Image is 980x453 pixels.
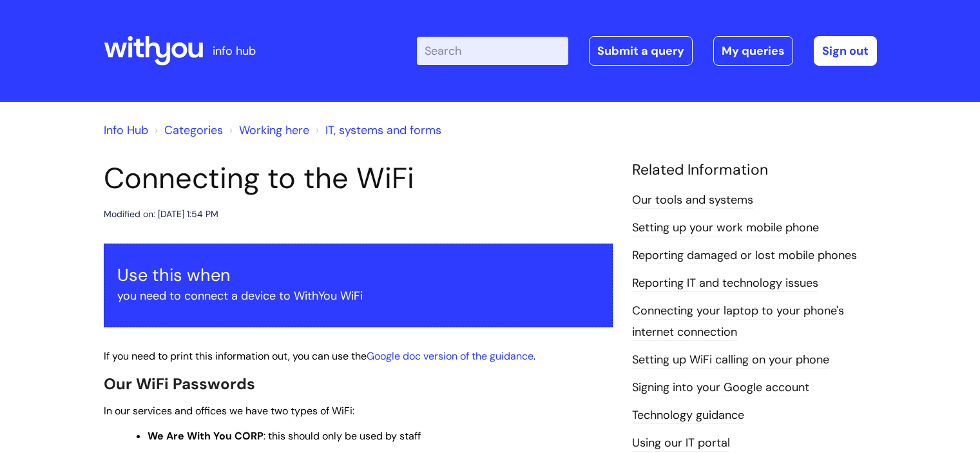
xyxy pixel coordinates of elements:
[632,352,829,369] a: Setting up WiFi calling on your phone
[417,36,877,66] div: | -
[239,122,309,138] a: Working here
[632,407,744,424] a: Technology guidance
[713,36,793,66] a: My queries
[632,435,730,452] a: Using our IT portal
[104,122,148,138] a: Info Hub
[312,120,441,140] li: IT, systems and forms
[104,206,218,222] div: Modified on: [DATE] 1:54 PM
[226,120,309,140] li: Working here
[104,404,354,418] span: In our services and offices we have two types of WiFi:
[148,429,264,443] strong: We Are With You CORP
[632,275,818,292] a: Reporting IT and technology issues
[632,247,857,264] a: Reporting damaged or lost mobile phones
[117,265,599,285] h3: Use this when
[417,37,568,65] input: Search
[104,161,613,196] h1: Connecting to the WiFi
[632,303,844,340] a: Connecting your laptop to your phone's internet connection
[632,161,877,179] h4: Related Information
[589,36,693,66] a: Submit a query
[632,220,819,236] a: Setting up your work mobile phone
[151,120,223,140] li: Solution home
[104,349,535,363] span: If you need to print this information out, you can use the .
[632,380,809,396] a: Signing into your Google account
[367,349,533,363] a: Google doc version of the guidance
[632,192,753,209] a: Our tools and systems
[117,285,599,306] p: you need to connect a device to WithYou WiFi
[148,429,421,443] span: : this should only be used by staff
[164,122,223,138] a: Categories
[213,41,256,61] p: info hub
[104,374,255,394] span: Our WiFi Passwords
[814,36,877,66] a: Sign out
[325,122,441,138] a: IT, systems and forms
